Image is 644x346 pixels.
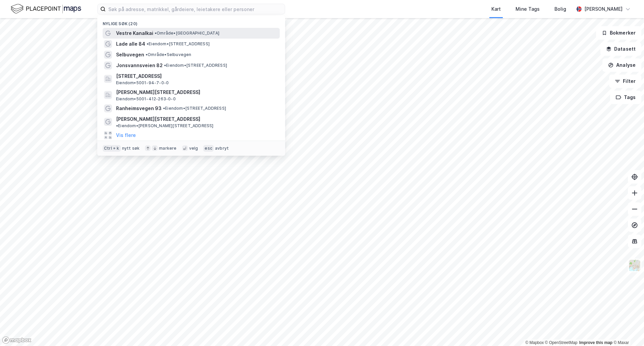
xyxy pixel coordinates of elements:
[610,91,641,104] button: Tags
[545,340,578,345] a: OpenStreetMap
[610,314,644,346] iframe: Chat Widget
[516,5,540,13] div: Mine Tags
[163,106,226,111] span: Eiendom • [STREET_ADDRESS]
[525,340,544,345] a: Mapbox
[554,5,566,13] div: Bolig
[164,63,166,68] span: •
[203,145,214,152] div: esc
[2,336,32,344] a: Mapbox homepage
[106,4,285,14] input: Søk på adresse, matrikkel, gårdeiere, leietakere eller personer
[116,80,169,86] span: Eiendom • 5001-94-7-0-0
[600,42,641,56] button: Datasett
[155,31,219,36] span: Område • [GEOGRAPHIC_DATA]
[602,58,641,72] button: Analyse
[116,40,145,48] span: Lade alle 84
[11,3,81,15] img: logo.f888ab2527a4732fd821a326f86c7f29.svg
[584,5,623,13] div: [PERSON_NAME]
[103,145,121,152] div: Ctrl + k
[215,146,229,151] div: avbryt
[97,16,285,28] div: Nylige søk (20)
[116,72,277,80] span: [STREET_ADDRESS]
[147,41,149,46] span: •
[146,52,148,57] span: •
[491,5,501,13] div: Kart
[116,104,162,112] span: Ranheimsvegen 93
[628,259,641,272] img: Z
[122,146,140,151] div: nytt søk
[155,31,157,36] span: •
[116,29,153,37] span: Vestre Kanalkai
[189,146,198,151] div: velg
[116,88,277,96] span: [PERSON_NAME][STREET_ADDRESS]
[596,26,641,40] button: Bokmerker
[163,106,165,111] span: •
[116,131,136,139] button: Vis flere
[147,41,210,47] span: Eiendom • [STREET_ADDRESS]
[579,340,612,345] a: Improve this map
[609,75,641,88] button: Filter
[116,123,214,129] span: Eiendom • [PERSON_NAME][STREET_ADDRESS]
[116,123,118,128] span: •
[116,51,144,59] span: Selbuvegen
[116,96,176,102] span: Eiendom • 5001-412-263-0-0
[159,146,176,151] div: markere
[116,115,200,123] span: [PERSON_NAME][STREET_ADDRESS]
[146,52,192,57] span: Område • Selbuvegen
[116,61,163,69] span: Jonsvannsveien 82
[164,63,227,68] span: Eiendom • [STREET_ADDRESS]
